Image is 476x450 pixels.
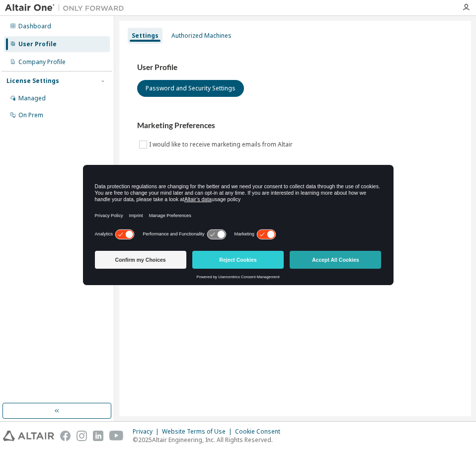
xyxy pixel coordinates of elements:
img: instagram.svg [77,431,87,441]
img: youtube.svg [109,431,124,441]
div: Website Terms of Use [162,428,235,436]
h3: Marketing Preferences [137,121,453,131]
div: User Profile [18,40,57,48]
img: linkedin.svg [93,431,103,441]
div: On Prem [18,111,43,119]
img: Altair One [5,3,129,13]
div: Authorized Machines [171,32,232,40]
div: Privacy [133,428,162,436]
div: Dashboard [18,22,51,30]
div: Company Profile [18,58,66,66]
button: Password and Security Settings [137,80,244,97]
p: © 2025 Altair Engineering, Inc. All Rights Reserved. [133,436,286,444]
img: altair_logo.svg [3,431,54,441]
label: I would like to receive marketing emails from Altair [149,139,295,150]
div: Settings [132,32,159,40]
div: Managed [18,94,46,102]
div: License Settings [6,77,59,85]
h3: User Profile [137,63,453,73]
img: facebook.svg [60,431,71,441]
div: Cookie Consent [235,428,286,436]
